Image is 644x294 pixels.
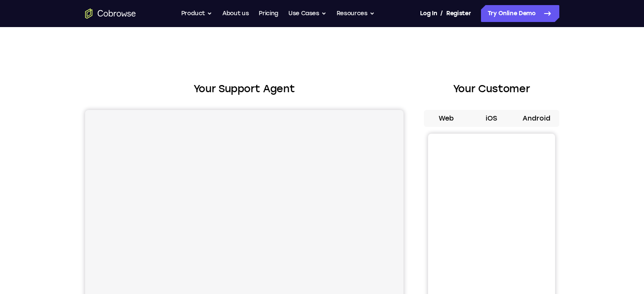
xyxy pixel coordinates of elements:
[222,5,249,22] a: About us
[446,5,471,22] a: Register
[85,8,136,19] a: Go to the home page
[481,5,559,22] a: Try Online Demo
[337,5,375,22] button: Resources
[514,110,559,127] button: Android
[259,5,278,22] a: Pricing
[424,110,469,127] button: Web
[181,5,213,22] button: Product
[469,110,514,127] button: iOS
[420,5,437,22] a: Log In
[85,81,404,96] h2: Your Support Agent
[288,5,326,22] button: Use Cases
[440,8,443,19] span: /
[424,81,559,96] h2: Your Customer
